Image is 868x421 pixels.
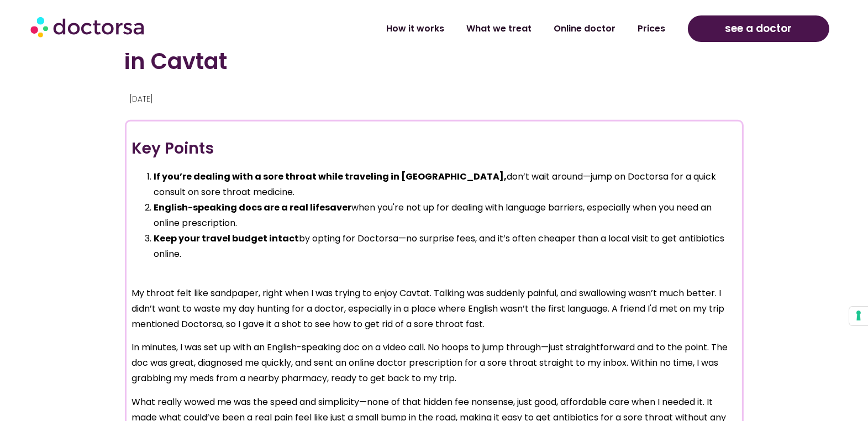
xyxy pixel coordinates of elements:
p: In minutes, I was set up with an English-speaking doc on a video call. No hoops to jump through—j... [132,340,737,386]
nav: Menu [228,16,677,41]
p: My throat felt like sandpaper, right when I was trying to enjoy Cavtat. Talking was suddenly pain... [132,286,737,332]
strong: Keep your travel budget intact [154,232,299,245]
a: see a doctor [688,15,830,42]
strong: If you’re dealing with a sore throat while traveling in [GEOGRAPHIC_DATA], [154,170,507,183]
li: don’t wait around—jump on Doctorsa for a quick consult on sore throat medicine. [154,169,737,200]
a: Prices [627,16,677,41]
h3: Key Points [132,137,737,160]
span: see a doctor [725,20,792,38]
a: How it works [376,16,456,41]
strong: English-speaking docs are a real lifesaver [154,201,352,214]
a: What we treat [456,16,543,41]
p: [DATE] [130,91,736,107]
li: when you're not up for dealing with language barriers, especially when you need an online prescri... [154,200,737,231]
li: by opting for Doctorsa—no surprise fees, and it’s often cheaper than a local visit to get antibio... [154,231,737,262]
h2: Resolving a Sore Throat From the Comfort of My Airbnb in Cavtat [125,22,744,75]
a: Online doctor [543,16,627,41]
button: Your consent preferences for tracking technologies [849,307,868,325]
